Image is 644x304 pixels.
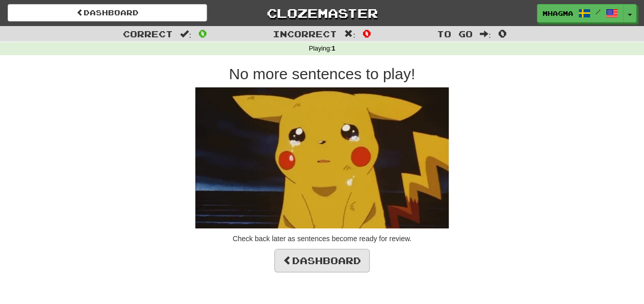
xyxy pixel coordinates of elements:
[195,87,449,228] img: sad-pikachu.gif
[596,8,601,15] span: /
[331,45,335,52] strong: 1
[480,30,491,38] span: :
[123,29,173,39] span: Correct
[437,29,473,39] span: To go
[32,233,613,244] p: Check back later as sentences become ready for review.
[198,27,207,39] span: 0
[274,249,370,272] a: Dashboard
[32,65,613,82] h2: No more sentences to play!
[344,30,355,38] span: :
[222,4,422,22] a: Clozemaster
[498,27,507,39] span: 0
[8,4,207,21] a: Dashboard
[273,29,337,39] span: Incorrect
[543,9,573,18] span: mhagma
[537,4,624,22] a: mhagma /
[180,30,191,38] span: :
[363,27,371,39] span: 0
